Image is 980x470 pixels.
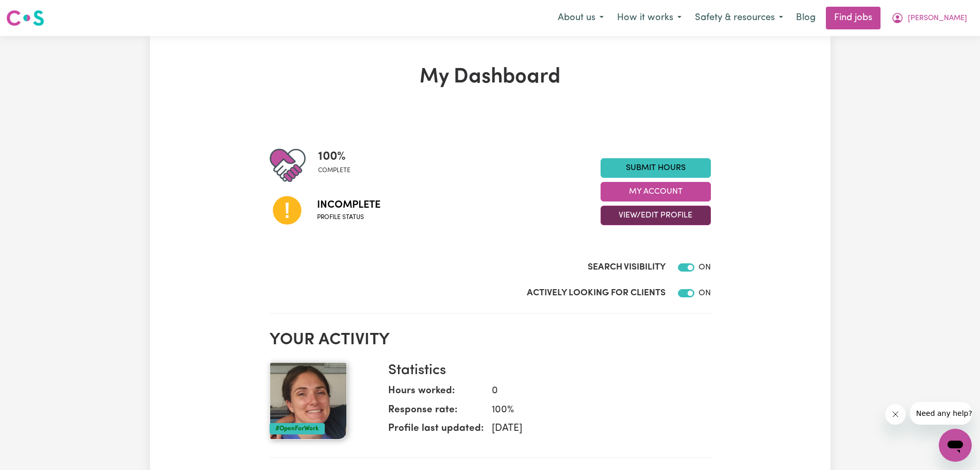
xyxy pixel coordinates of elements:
iframe: Button to launch messaging window [939,429,972,462]
div: #OpenForWork [270,423,325,434]
label: Search Visibility [588,261,666,274]
button: View/Edit Profile [601,206,711,225]
iframe: Close message [885,404,906,425]
h3: Statistics [388,362,703,380]
span: complete [318,166,351,175]
button: About us [551,7,610,29]
dt: Hours worked: [388,384,484,403]
span: Profile status [317,213,380,222]
img: Your profile picture [270,362,347,440]
dt: Profile last updated: [388,422,484,441]
button: My Account [601,182,711,202]
a: Submit Hours [601,158,711,178]
span: Incomplete [317,197,380,213]
span: Need any help? [6,7,62,15]
img: Careseekers logo [6,9,44,27]
span: ON [699,289,711,297]
dd: [DATE] [484,422,703,437]
a: Blog [790,7,822,29]
button: My Account [885,7,974,29]
a: Careseekers logo [6,6,44,30]
span: [PERSON_NAME] [908,13,967,24]
dd: 0 [484,384,703,399]
a: Find jobs [826,7,881,29]
span: 100 % [318,147,351,166]
span: ON [699,263,711,272]
dt: Response rate: [388,403,484,422]
iframe: Message from company [910,402,972,425]
dd: 100 % [484,403,703,418]
div: Profile completeness: 100% [318,147,359,183]
button: Safety & resources [688,7,790,29]
h2: Your activity [270,330,711,350]
h1: My Dashboard [270,65,711,90]
label: Actively Looking for Clients [527,287,666,300]
button: How it works [610,7,688,29]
